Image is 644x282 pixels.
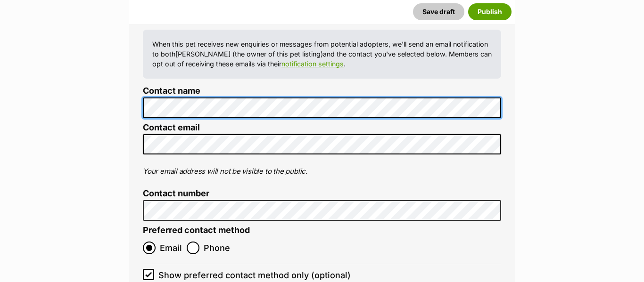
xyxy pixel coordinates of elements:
label: Preferred contact method [143,226,250,235]
p: When this pet receives new enquiries or messages from potential adopters, we'll send an email not... [152,39,492,69]
label: Contact email [143,123,501,133]
span: Phone [204,242,230,254]
span: [PERSON_NAME] (the owner of this pet listing) [175,50,323,58]
span: Email [160,242,182,254]
button: Save draft [413,3,464,20]
button: Publish [468,3,512,20]
p: Your email address will not be visible to the public. [143,166,501,177]
label: Contact name [143,86,501,96]
span: Show preferred contact method only (optional) [158,269,351,282]
a: notification settings [281,60,344,68]
label: Contact number [143,189,501,199]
